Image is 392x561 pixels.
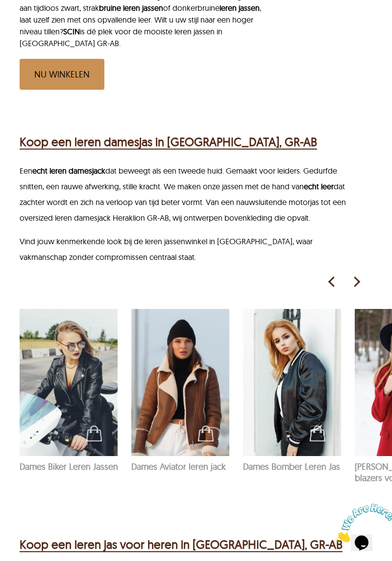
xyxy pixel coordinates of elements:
a: leren jassen [220,3,260,13]
a: SCIN [63,26,80,36]
div: Koop een leren jas voor heren in Heraklion, GR-AB [20,535,343,553]
a: NU WINKELEN [20,59,104,90]
a: dames-bikerjack-lokale-paginawinkelwagen-icoon.jpgDames Biker Leren Jassen [20,309,122,472]
img: left-arrow-icon [324,275,339,289]
div: Bekijk producten [76,421,112,446]
font: of donkerbruine [163,3,220,13]
a: Koop een leren jas voor heren in [GEOGRAPHIC_DATA], GR-AB [20,535,343,553]
font: dat beweegt als een tweede huid. Gemaakt voor leiders. Gedurfde snitten, een rauwe afwerking, sti... [20,166,337,191]
a: Koop een leren damesjas in [GEOGRAPHIC_DATA], GR-AB [20,133,317,151]
img: right-arrow-icon [349,275,364,289]
a: damesbomberjack-lokale-paginawinkelwagen-icoon.jpgDames Bomber Leren Jas [243,309,345,472]
img: dames-bikerjack-lokale-pagina [20,309,118,456]
img: damesbomberjack-lokale-pagina [243,309,341,456]
font: Koop een leren jas voor heren in [GEOGRAPHIC_DATA], GR-AB [20,537,343,552]
img: Chat attention grabber [4,4,65,43]
div: Bekijk producten [188,421,223,446]
a: echt leren damesjack [32,166,105,176]
font: , laat uzelf zien met ons opvallende leer. Wilt u uw stijl naar een hoger niveau tillen? [20,3,261,36]
img: dames-pilotenjack-lokale-pagina [131,309,229,456]
font: Dames Bomber Leren Jas [243,461,340,472]
img: winkelwagen-icoon.jpg [198,426,214,441]
div: Bekijk producten [300,421,335,446]
img: winkelwagen-icoon.jpg [86,426,102,441]
font: is dé plek voor de mooiste leren jassen in [GEOGRAPHIC_DATA] GR-AB. [20,26,222,48]
a: bruine leren jassen [99,3,163,13]
font: Koop een leren damesjas in [GEOGRAPHIC_DATA], GR-AB [20,134,317,149]
div: Dames Bomber Leren Jas [243,309,345,456]
font: NU WINKELEN [34,69,90,80]
a: dames-pilotenjack-lokale-paginawinkelwagen-icoon.jpgDames Aviator leren jack [131,309,233,472]
font: Dames Aviator leren jack [131,461,226,472]
iframe: chat widget [331,500,392,546]
font: Vind jouw kenmerkende look bij de leren jassenwinkel in [GEOGRAPHIC_DATA], waar vakmanschap zonde... [20,236,313,262]
font: Een [20,166,32,176]
img: winkelwagen-icoon.jpg [310,426,325,441]
div: Dames Biker Leren Jassen [20,309,122,456]
a: echt leer [304,181,334,191]
font: Dames Biker Leren Jassen [20,461,118,472]
div: Koop een leren damesjas in Heraklion, GR-AB [20,133,317,151]
font: dat zachter wordt en zich na verloop van tijd beter vormt. Van een nauwsluitende motorjas tot een... [20,181,346,223]
div: Dames Aviator leren jack [131,309,233,456]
